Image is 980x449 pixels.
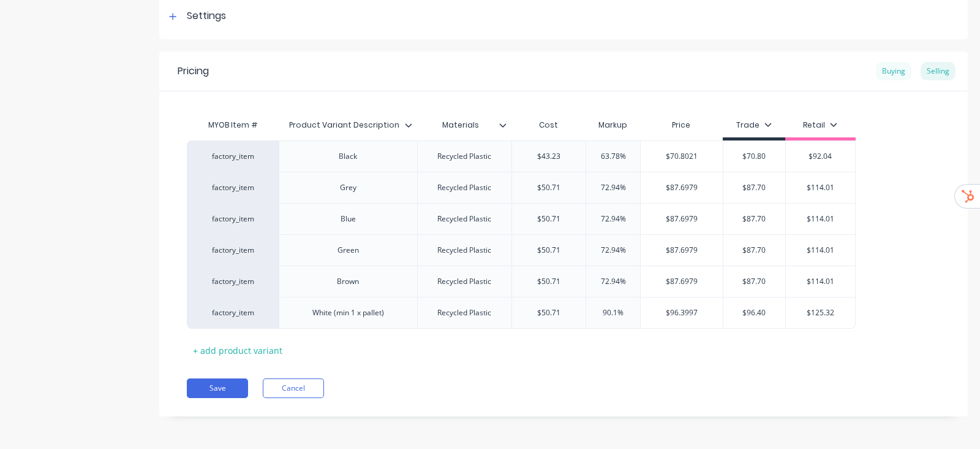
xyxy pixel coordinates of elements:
[428,211,501,227] div: Recycled Plastic
[428,180,501,196] div: Recycled Plastic
[187,341,288,360] div: + add product variant
[279,110,410,140] div: Product Variant Description
[641,204,723,234] div: $87.6979
[511,113,586,137] div: Cost
[303,305,394,321] div: White (min 1 x pallet)
[786,297,855,328] div: $125.32
[512,141,586,172] div: $43.23
[187,297,856,329] div: factory_itemWhite (min 1 x pallet)Recycled Plastic$50.7190.1%$96.3997$96.40$125.32
[317,180,379,196] div: Grey
[512,266,586,297] div: $50.71
[428,242,501,258] div: Recycled Plastic
[723,141,785,172] div: $70.80
[199,307,266,318] div: factory_item
[736,120,772,131] div: Trade
[786,141,855,172] div: $92.04
[199,276,266,287] div: factory_item
[512,204,586,234] div: $50.71
[263,378,324,398] button: Cancel
[641,141,723,172] div: $70.8021
[417,113,511,137] div: Materials
[723,297,785,328] div: $96.40
[512,297,586,328] div: $50.71
[279,113,417,137] div: Product Variant Description
[187,172,856,203] div: factory_itemGreyRecycled Plastic$50.7172.94%$87.6979$87.70$114.01
[317,148,379,164] div: Black
[428,148,501,164] div: Recycled Plastic
[582,204,644,234] div: 72.94%
[640,113,723,137] div: Price
[187,266,856,297] div: factory_itemBrownRecycled Plastic$50.7172.94%$87.6979$87.70$114.01
[187,9,226,24] div: Settings
[582,141,644,172] div: 63.78%
[199,245,266,256] div: factory_item
[876,62,911,80] div: Buying
[187,378,248,398] button: Save
[803,120,837,131] div: Retail
[723,235,785,266] div: $87.70
[723,172,785,203] div: $87.70
[582,266,644,297] div: 72.94%
[786,204,855,234] div: $114.01
[178,64,209,79] div: Pricing
[723,266,785,297] div: $87.70
[641,297,723,328] div: $96.3997
[641,235,723,266] div: $87.6979
[641,266,723,297] div: $87.6979
[582,235,644,266] div: 72.94%
[921,62,956,80] div: Selling
[641,172,723,203] div: $87.6979
[512,172,586,203] div: $50.71
[199,182,266,193] div: factory_item
[187,140,856,172] div: factory_itemBlackRecycled Plastic$43.2363.78%$70.8021$70.80$92.04
[187,234,856,266] div: factory_itemGreenRecycled Plastic$50.7172.94%$87.6979$87.70$114.01
[723,204,785,234] div: $87.70
[582,172,644,203] div: 72.94%
[428,274,501,290] div: Recycled Plastic
[512,235,586,266] div: $50.71
[317,274,379,290] div: Brown
[786,235,855,266] div: $114.01
[199,151,266,162] div: factory_item
[317,242,379,258] div: Green
[428,305,501,321] div: Recycled Plastic
[199,213,266,224] div: factory_item
[417,110,504,140] div: Materials
[582,297,644,328] div: 90.1%
[187,113,279,137] div: MYOB Item #
[786,266,855,297] div: $114.01
[317,211,379,227] div: Blue
[187,203,856,234] div: factory_itemBlueRecycled Plastic$50.7172.94%$87.6979$87.70$114.01
[586,113,640,137] div: Markup
[786,172,855,203] div: $114.01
